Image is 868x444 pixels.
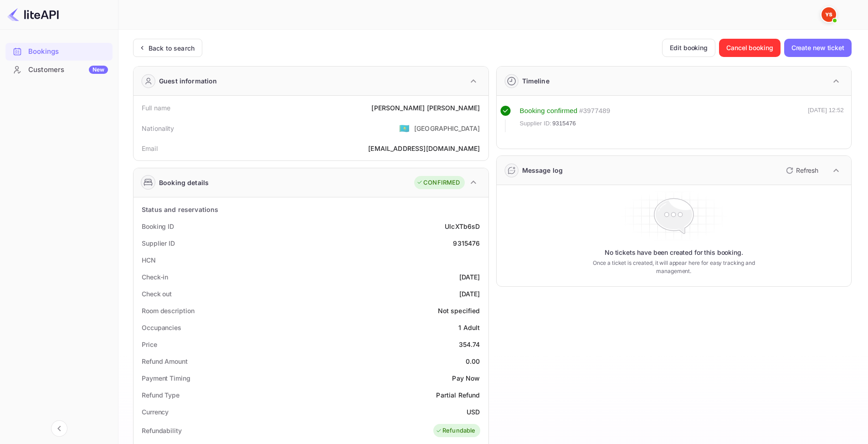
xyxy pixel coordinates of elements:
[7,7,59,22] img: LiteAPI logo
[142,222,174,231] div: Booking ID
[466,356,480,366] div: 0.00
[142,356,188,366] div: Refund Amount
[578,259,769,275] p: Once a ticket is created, it will appear here for easy tracking and management.
[784,39,852,57] button: Create new ticket
[142,323,181,332] div: Occupancies
[142,373,190,383] div: Payment Timing
[459,289,480,299] div: [DATE]
[51,420,67,437] button: Collapse navigation
[142,306,194,315] div: Room description
[781,163,822,178] button: Refresh
[142,426,182,435] div: Refundability
[142,340,157,349] div: Price
[719,39,781,57] button: Cancel booking
[459,272,480,282] div: [DATE]
[142,144,158,153] div: Email
[452,373,480,383] div: Pay Now
[368,144,480,153] div: [EMAIL_ADDRESS][DOMAIN_NAME]
[142,407,169,417] div: Currency
[142,390,180,400] div: Refund Type
[436,390,480,400] div: Partial Refund
[89,66,108,74] div: New
[371,103,480,113] div: [PERSON_NAME] [PERSON_NAME]
[142,124,175,133] div: Nationality
[414,124,480,133] div: [GEOGRAPHIC_DATA]
[399,120,410,136] span: United States
[522,165,563,175] div: Message log
[149,43,195,53] div: Back to search
[453,238,480,248] div: 9315476
[522,76,550,86] div: Timeline
[662,39,715,57] button: Edit booking
[5,61,113,78] a: CustomersNew
[28,65,108,75] div: Customers
[142,238,175,248] div: Supplier ID
[5,43,113,60] a: Bookings
[159,76,217,86] div: Guest information
[416,178,460,187] div: CONFIRMED
[458,323,480,332] div: 1 Adult
[142,255,156,265] div: HCN
[808,106,844,132] div: [DATE] 12:52
[445,222,480,231] div: UlcXTb6sD
[159,178,209,187] div: Booking details
[459,340,480,349] div: 354.74
[438,306,480,315] div: Not specified
[520,119,552,128] span: Supplier ID:
[796,165,818,175] p: Refresh
[822,7,836,22] img: Yandex Support
[28,46,108,57] div: Bookings
[605,248,743,257] p: No tickets have been created for this booking.
[142,205,218,214] div: Status and reservations
[142,272,168,282] div: Check-in
[520,106,578,116] div: Booking confirmed
[552,119,576,128] span: 9315476
[142,103,170,113] div: Full name
[142,289,172,299] div: Check out
[5,61,113,79] div: CustomersNew
[5,43,113,61] div: Bookings
[436,426,476,435] div: Refundable
[467,407,480,417] div: USD
[579,106,610,116] div: # 3977489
